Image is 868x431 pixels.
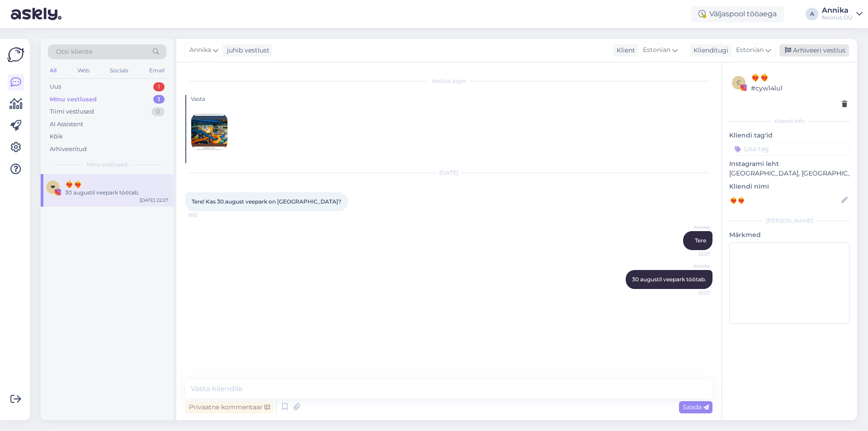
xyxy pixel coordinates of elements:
[87,161,127,169] span: Minu vestlused
[65,180,82,189] span: ❤️‍🔥❤️‍🔥
[48,65,58,76] div: All
[192,198,341,205] span: Tere! Kas 30.august veepark on [GEOGRAPHIC_DATA]?
[632,276,706,283] span: 30 augustil veepark töötab.
[185,77,712,85] div: Vestlus algas
[153,95,165,104] div: 1
[779,44,849,57] div: Arhiveeri vestlus
[188,212,222,218] span: 18:12
[108,65,130,76] div: Socials
[822,7,863,21] a: AnnikaNoorus OÜ
[676,251,710,257] span: 22:27
[690,46,728,55] div: Klienditugi
[50,120,83,129] div: AI Assistent
[736,45,764,55] span: Estonian
[737,79,741,86] span: c
[613,46,635,55] div: Klient
[729,142,850,156] input: Lisa tag
[730,195,840,205] input: Lisa nimi
[140,197,168,204] div: [DATE] 22:27
[676,289,710,296] span: 22:27
[729,169,850,178] p: [GEOGRAPHIC_DATA], [GEOGRAPHIC_DATA]
[50,107,94,116] div: Tiimi vestlused
[50,82,61,91] div: Uus
[147,65,166,76] div: Email
[729,182,850,191] p: Kliendi nimi
[676,263,710,270] span: Annika
[729,159,850,169] p: Instagrami leht
[691,6,784,22] div: Väljaspool tööaega
[729,131,850,140] p: Kliendi tag'id
[153,82,165,91] div: 1
[729,230,850,240] p: Märkmed
[191,95,712,103] div: Vasta
[185,401,274,413] div: Privaatne kommentaar
[51,184,55,190] span: ❤
[751,83,847,93] div: # cyw14lu1
[75,65,91,76] div: Web
[822,7,853,14] div: Annika
[185,169,712,177] div: [DATE]
[56,47,92,57] span: Otsi kliente
[729,117,850,125] div: Kliendi info
[223,46,269,55] div: juhib vestlust
[191,114,227,150] img: attachment
[695,237,706,244] span: Tere
[643,45,670,55] span: Estonian
[683,403,709,411] span: Saada
[50,132,63,141] div: Kõik
[676,224,710,231] span: Annika
[65,189,168,197] div: 30 augustil veepark töötab.
[751,72,847,83] div: ❤️‍🔥❤️‍🔥
[806,8,818,20] div: A
[189,45,211,55] span: Annika
[50,95,97,104] div: Minu vestlused
[151,107,165,116] div: 0
[50,145,87,154] div: Arhiveeritud
[822,14,853,21] div: Noorus OÜ
[7,46,24,63] img: Askly Logo
[729,217,850,225] div: [PERSON_NAME]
